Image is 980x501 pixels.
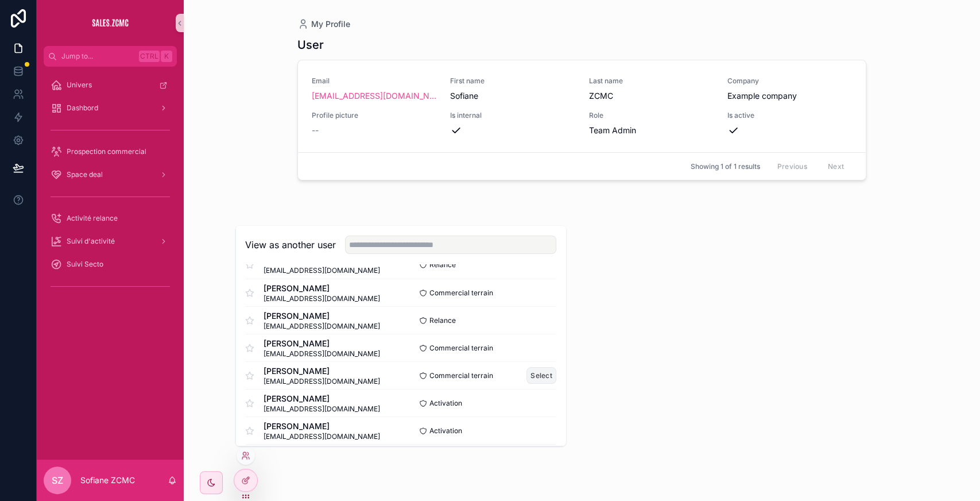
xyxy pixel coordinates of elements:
[264,337,380,349] span: [PERSON_NAME]
[245,238,336,252] h2: View as another user
[52,473,63,487] span: SZ
[429,260,456,269] span: Relance
[312,111,436,120] span: Profile picture
[429,343,493,352] span: Commercial terrain
[44,75,177,95] a: Univers
[44,141,177,162] a: Prospection commercial
[589,111,714,120] span: Role
[311,18,350,30] span: My Profile
[312,90,436,102] a: [EMAIL_ADDRESS][DOMAIN_NAME]
[67,170,103,179] span: Space deal
[264,282,380,294] span: [PERSON_NAME]
[264,365,380,376] span: [PERSON_NAME]
[589,76,714,86] span: Last name
[264,392,380,404] span: [PERSON_NAME]
[67,80,92,90] span: Univers
[67,147,146,156] span: Prospection commercial
[264,431,380,441] span: [EMAIL_ADDRESS][DOMAIN_NAME]
[429,426,462,435] span: Activation
[264,404,380,413] span: [EMAIL_ADDRESS][DOMAIN_NAME]
[429,288,493,297] span: Commercial terrain
[312,76,436,86] span: Email
[264,349,380,358] span: [EMAIL_ADDRESS][DOMAIN_NAME]
[589,125,636,136] span: Team Admin
[264,420,380,431] span: [PERSON_NAME]
[67,260,103,269] span: Suivi Secto
[298,60,866,152] a: Email[EMAIL_ADDRESS][DOMAIN_NAME]First nameSofianeLast nameZCMCCompanyExample companyProfile pict...
[297,18,350,30] a: My Profile
[44,98,177,118] a: Dashbord
[264,376,380,386] span: [EMAIL_ADDRESS][DOMAIN_NAME]
[690,162,760,171] span: Showing 1 of 1 results
[297,37,324,53] h1: User
[264,266,383,275] span: [EMAIL_ADDRESS][DOMAIN_NAME]
[264,321,380,330] span: [EMAIL_ADDRESS][DOMAIN_NAME]
[429,371,493,380] span: Commercial terrain
[44,231,177,252] a: Suivi d'activité
[429,315,456,325] span: Relance
[44,164,177,185] a: Space deal
[429,398,462,407] span: Activation
[139,51,160,62] span: Ctrl
[264,294,380,303] span: [EMAIL_ADDRESS][DOMAIN_NAME]
[61,52,134,61] span: Jump to...
[450,111,575,120] span: Is internal
[526,367,556,384] button: Select
[450,90,575,102] span: Sofiane
[37,67,184,310] div: scrollable content
[44,46,177,67] button: Jump to...CtrlK
[162,52,171,61] span: K
[589,90,714,102] span: ZCMC
[92,14,129,32] img: App logo
[312,125,319,136] span: --
[67,214,118,223] span: Activité relance
[44,208,177,229] a: Activité relance
[44,254,177,275] a: Suivi Secto
[727,90,797,102] span: Example company
[80,475,135,486] p: Sofiane ZCMC
[67,237,115,246] span: Suivi d'activité
[67,103,98,113] span: Dashbord
[727,111,852,120] span: Is active
[450,76,575,86] span: First name
[727,76,852,86] span: Company
[264,310,380,321] span: [PERSON_NAME]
